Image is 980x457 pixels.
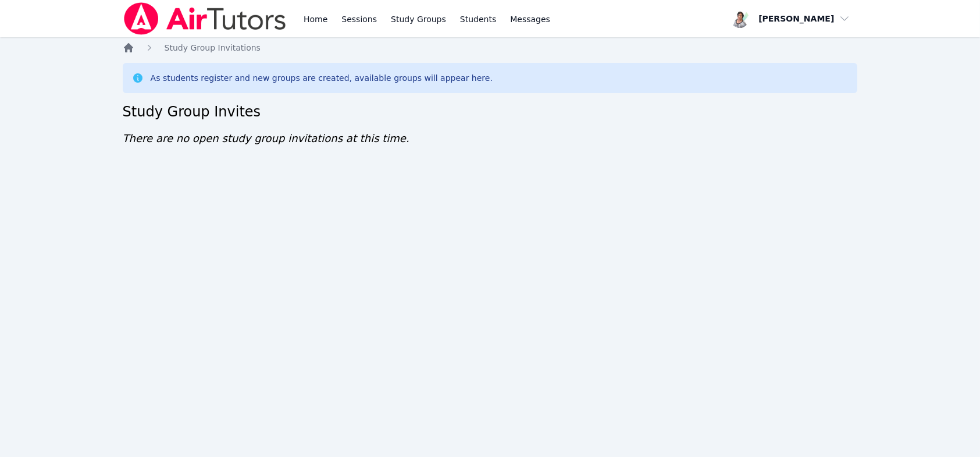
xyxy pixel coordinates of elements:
[165,42,261,54] a: Study Group Invitations
[165,43,261,52] span: Study Group Invitations
[123,132,409,144] span: There are no open study group invitations at this time.
[510,13,550,25] span: Messages
[151,72,493,84] div: As students register and new groups are created, available groups will appear here.
[123,42,858,54] nav: Breadcrumb
[123,2,287,35] img: Air Tutors
[123,102,858,121] h2: Study Group Invites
